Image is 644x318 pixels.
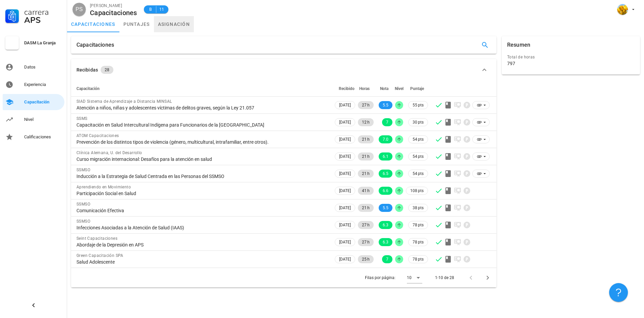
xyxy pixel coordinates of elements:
span: 7.0 [383,135,388,143]
div: Capacitaciones [76,36,114,54]
div: Infecciones Asociadas a la Atención de Salud (IAAS) [76,225,328,231]
div: [PERSON_NAME] [90,2,137,9]
span: 21 h [362,204,370,212]
div: Comunicación Efectiva [76,208,328,214]
span: Nota [380,86,388,91]
span: 5.5 [383,204,388,212]
span: 38 pts [413,205,424,211]
span: 78 pts [413,239,424,245]
a: Datos [3,59,64,75]
span: Nivel [395,86,404,91]
span: ATOM Capacitaciones [76,133,119,138]
div: Total de horas [507,54,635,60]
span: 78 pts [413,256,424,263]
span: Aprendiendo en Movimiento [76,185,131,189]
span: Horas [359,86,370,91]
div: avatar [617,4,628,15]
div: Inducción a la Estrategia de Salud Centrada en las Personas del SSMSO [76,173,328,179]
span: [DATE] [339,153,351,160]
div: Capacitación [24,99,62,105]
span: [DATE] [339,204,351,212]
span: [DATE] [339,238,351,246]
div: Curso migración internacional: Desafíos para la atención en salud [76,156,328,162]
div: Calificaciones [24,134,62,140]
span: [DATE] [339,170,351,177]
span: Clínica Alemana, U. del Desarrollo [76,150,142,155]
button: Recibidas 28 [71,59,496,81]
div: Prevención de los distintos tipos de violencia (género, multicultural, intrafamiliar, entre otros). [76,139,328,145]
span: 7 [386,255,388,263]
div: Capacitaciones [90,9,137,16]
div: Nivel [24,117,62,122]
div: Salud Adolescente [76,259,328,265]
span: 12 h [362,118,370,126]
div: Datos [24,64,62,70]
a: asignación [154,16,194,32]
span: 7 [386,118,388,126]
span: 21 h [362,170,370,178]
span: 6.6 [383,187,388,195]
div: Abordaje de la Depresión en APS [76,242,328,248]
div: Participación Social en Salud [76,190,328,196]
span: SSMS [76,116,88,121]
span: 6.5 [383,170,388,178]
span: 28 [105,66,109,74]
span: 30 pts [413,119,424,126]
div: 1-10 de 28 [435,275,454,281]
div: 10 [407,275,412,281]
span: 27 h [362,221,370,229]
div: Recibidas [76,66,98,74]
span: 54 pts [413,136,424,143]
span: SSMSO [76,202,90,207]
span: 21 h [362,135,370,143]
div: Capacitación en Salud Intercultural Indígena para Funcionarios de la [GEOGRAPHIC_DATA] [76,122,328,128]
div: Filas por página: [365,268,422,287]
th: Nivel [394,81,405,97]
span: 6.3 [383,221,388,229]
span: B [148,6,153,13]
span: [DATE] [339,256,351,263]
span: 5.5 [383,101,388,109]
span: [DATE] [339,136,351,143]
div: Experiencia [24,82,62,87]
div: avatar [72,3,86,16]
span: 41 h [362,187,370,195]
a: capacitaciones [67,16,119,32]
span: 6.3 [383,238,388,246]
th: Recibido [333,81,357,97]
span: SSMSO [76,168,90,172]
div: DASM La Granja [24,40,62,46]
span: 78 pts [413,222,424,228]
div: Carrera [24,8,62,16]
span: [DATE] [339,187,351,194]
th: Nota [375,81,394,97]
th: Capacitación [71,81,333,97]
span: Green Capacitación SPA [76,253,123,258]
span: [DATE] [339,101,351,109]
span: 55 pts [413,102,424,108]
span: Recibido [339,86,355,91]
th: Horas [357,81,375,97]
div: APS [24,16,62,24]
a: Capacitación [3,94,64,110]
span: 6.1 [383,152,388,161]
span: [DATE] [339,221,351,229]
div: 797 [507,60,515,66]
span: Puntaje [410,86,424,91]
div: Atención a niños, niñas y adolescentes víctimas de delitos graves, según la Ley 21.057 [76,105,328,111]
span: 108 pts [410,187,424,194]
span: 54 pts [413,170,424,177]
span: SIAD Sistema de Aprendizaje a Distancia MINSAL [76,99,172,104]
div: 10Filas por página: [407,272,422,283]
a: Calificaciones [3,129,64,145]
span: Capacitación [76,86,100,91]
div: Resumen [507,36,530,54]
a: Experiencia [3,77,64,93]
span: 11 [159,6,164,13]
span: 21 h [362,152,370,161]
span: [DATE] [339,119,351,126]
a: Nivel [3,111,64,128]
span: 27 h [362,101,370,109]
span: PS [75,3,83,16]
span: 27 h [362,238,370,246]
